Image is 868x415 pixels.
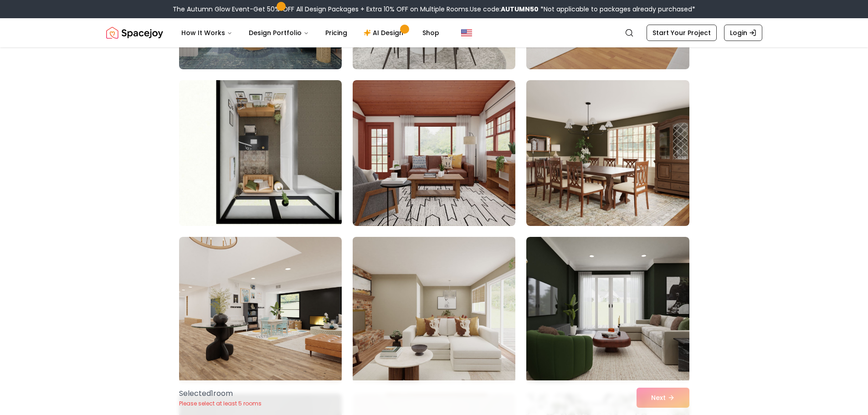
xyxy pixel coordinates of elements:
[356,24,413,42] a: AI Design
[526,237,689,383] img: Room room-54
[461,27,472,38] img: United States
[173,5,695,14] div: The Autumn Glow Event-Get 50% OFF All Design Packages + Extra 10% OFF on Multiple Rooms.
[318,24,354,42] a: Pricing
[179,237,342,383] img: Room room-52
[349,233,519,386] img: Room room-53
[241,24,316,42] button: Design Portfolio
[539,5,695,14] span: *Not applicable to packages already purchased*
[415,24,447,42] a: Shop
[179,400,262,407] p: Please select at least 5 rooms
[647,25,717,41] a: Start Your Project
[106,24,163,42] a: Spacejoy
[106,18,762,47] nav: Global
[179,388,262,399] p: Selected 1 room
[724,25,762,41] a: Login
[470,5,539,14] span: Use code:
[174,24,240,42] button: How It Works
[353,80,515,226] img: Room room-50
[501,5,539,14] b: AUTUMN50
[526,80,689,226] img: Room room-51
[174,24,447,42] nav: Main
[179,80,342,226] img: Room room-49
[106,24,163,42] img: Spacejoy Logo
